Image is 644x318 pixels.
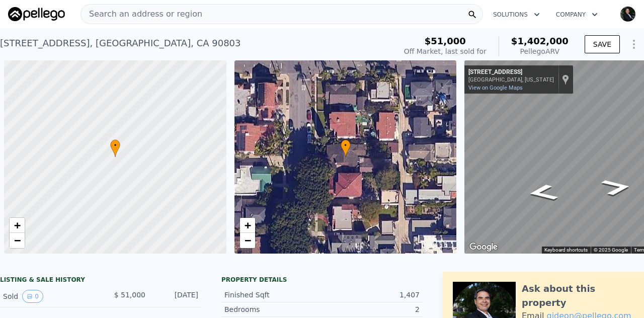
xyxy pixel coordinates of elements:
button: SAVE [585,35,620,53]
a: Show location on map [562,74,569,85]
span: $1,402,000 [511,36,569,46]
div: Ask about this property [522,282,634,310]
a: Zoom out [240,233,255,248]
span: • [341,141,351,150]
div: Bedrooms [224,304,322,314]
span: © 2025 Google [594,247,628,253]
div: Finished Sqft [224,290,322,300]
span: + [14,219,21,231]
span: − [244,234,251,247]
div: [GEOGRAPHIC_DATA], [US_STATE] [468,76,554,83]
button: Show Options [624,34,644,54]
img: avatar [620,6,636,22]
img: Pellego [8,7,65,21]
span: $51,000 [425,36,466,46]
span: + [244,219,251,231]
button: Keyboard shortcuts [544,247,588,254]
span: Search an address or region [81,8,202,20]
div: Pellego ARV [511,46,569,56]
div: [DATE] [153,290,198,303]
div: Property details [221,276,423,284]
span: • [110,141,120,150]
a: Open this area in Google Maps (opens a new window) [467,241,500,254]
button: Company [548,6,606,24]
button: Solutions [485,6,548,24]
button: View historical data [22,290,43,303]
path: Go South, Euclid Ave [515,180,571,205]
a: Zoom in [240,218,255,233]
a: Zoom out [10,233,25,248]
img: Google [467,241,500,254]
div: • [341,139,351,157]
div: 2 [322,304,420,314]
span: $ 51,000 [114,291,145,299]
div: Sold [3,290,93,303]
a: Zoom in [10,218,25,233]
span: − [14,234,21,247]
a: View on Google Maps [468,85,523,91]
div: [STREET_ADDRESS] [468,68,554,76]
div: 1,407 [322,290,420,300]
div: • [110,139,120,157]
div: Off Market, last sold for [404,46,487,56]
